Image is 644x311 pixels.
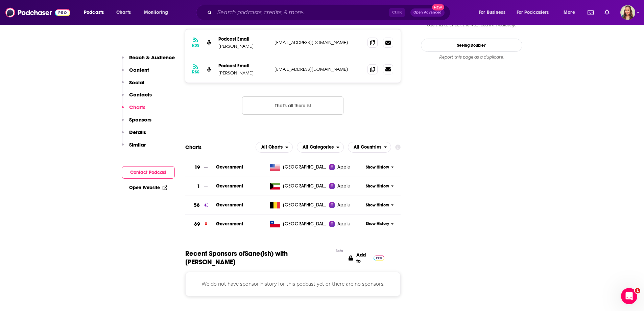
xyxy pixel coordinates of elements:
button: Nothing here. [242,96,343,115]
button: open menu [559,7,583,18]
button: open menu [79,7,113,18]
span: All Countries [354,145,381,150]
img: User Profile [620,5,635,20]
p: Podcast Email [218,63,269,69]
a: [GEOGRAPHIC_DATA] [267,164,329,171]
span: New [432,4,444,10]
span: Charts [116,8,131,17]
button: Content [122,67,149,79]
h3: 58 [194,201,200,209]
span: Apple [337,202,350,208]
p: Reach & Audience [129,54,175,61]
span: United States [283,164,327,171]
span: 1 [635,288,640,293]
h2: Platforms [256,142,293,153]
span: Recent Sponsors of Sane(ish) with [PERSON_NAME] [185,249,333,266]
p: Social [129,79,144,86]
span: Podcasts [84,8,104,17]
span: For Podcasters [517,8,549,17]
button: Show History [363,183,396,189]
span: Logged in as adriana.guzman [620,5,635,20]
button: Show History [363,164,396,170]
div: Report this page as a duplicate. [421,54,522,60]
p: [PERSON_NAME] [218,43,269,49]
a: Apple [329,221,363,227]
a: Show notifications dropdown [602,7,612,18]
span: Apple [337,221,350,227]
span: Show History [366,202,389,208]
a: Show notifications dropdown [585,7,596,18]
span: Government [216,183,243,189]
a: Apple [329,202,363,208]
p: [EMAIL_ADDRESS][DOMAIN_NAME] [275,66,362,72]
span: Monitoring [144,8,168,17]
button: Details [122,129,146,141]
h2: Countries [348,142,391,153]
p: Charts [129,104,145,110]
a: Government [216,202,243,208]
h3: 1 [197,182,200,190]
span: Kuwait [283,183,327,190]
a: Apple [329,183,363,190]
button: Reach & Audience [122,54,175,67]
div: Beta [336,249,343,253]
span: Ctrl K [389,8,405,17]
span: Show History [366,183,389,189]
button: Similar [122,141,146,154]
a: Open Website [129,185,167,191]
button: Contact Podcast [122,166,175,179]
span: All Categories [303,145,334,150]
span: Show History [366,164,389,170]
span: More [564,8,575,17]
a: [GEOGRAPHIC_DATA] [267,202,329,208]
a: 19 [185,158,216,177]
button: Sponsors [122,116,151,129]
a: Charts [112,7,135,18]
h3: RSS [192,69,199,75]
button: Show profile menu [620,5,635,20]
a: Government [216,164,243,170]
span: Show History [366,221,389,227]
h3: 89 [194,220,200,228]
a: [GEOGRAPHIC_DATA] [267,183,329,190]
p: Contacts [129,91,152,98]
p: We do not have sponsor history for this podcast yet or there are no sponsors. [194,280,392,288]
img: Pro Logo [374,256,385,261]
a: Government [216,221,243,227]
a: Seeing Double? [421,39,522,52]
a: 1 [185,177,216,196]
a: Add to [349,249,384,266]
h3: 19 [194,163,200,171]
button: Open AdvancedNew [410,8,445,17]
span: For Business [479,8,505,17]
span: Open Advanced [413,11,442,14]
iframe: Intercom live chat [621,288,637,304]
button: open menu [139,7,177,18]
span: Belgium [283,202,327,208]
span: Apple [337,164,350,171]
p: Sponsors [129,116,151,123]
p: Details [129,129,146,135]
button: open menu [348,142,391,153]
button: open menu [474,7,514,18]
input: Search podcasts, credits, & more... [215,7,389,18]
p: Similar [129,141,146,148]
p: Content [129,67,149,73]
button: open menu [256,142,293,153]
span: Chile [283,221,327,227]
button: open menu [297,142,344,153]
span: All Charts [261,145,283,150]
span: Apple [337,183,350,190]
img: Podchaser - Follow, Share and Rate Podcasts [5,6,70,19]
button: Show History [363,221,396,227]
a: 89 [185,215,216,234]
a: Apple [329,164,363,171]
a: 58 [185,196,216,215]
button: Show History [363,202,396,208]
p: Podcast Email [218,36,269,42]
div: Search podcasts, credits, & more... [202,5,457,20]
